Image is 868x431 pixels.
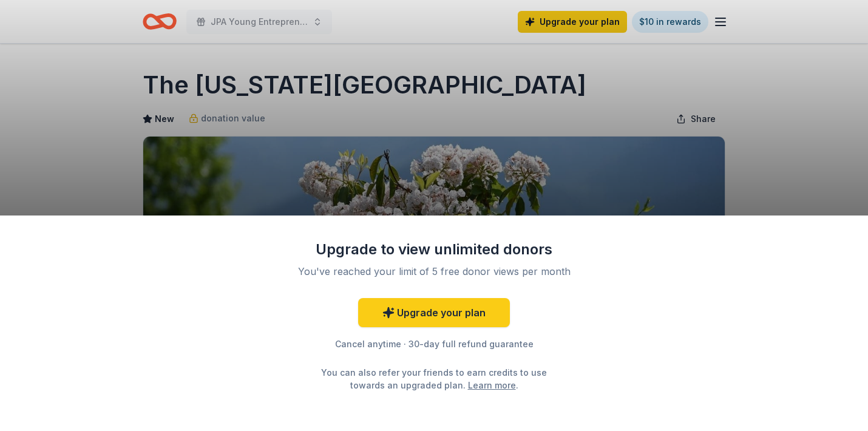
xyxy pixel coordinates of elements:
[468,379,516,392] a: Learn more
[276,240,592,259] div: Upgrade to view unlimited donors
[310,366,558,392] div: You can also refer your friends to earn credits to use towards an upgraded plan. .
[358,298,510,327] a: Upgrade your plan
[291,264,577,279] div: You've reached your limit of 5 free donor views per month
[276,337,592,351] div: Cancel anytime · 30-day full refund guarantee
